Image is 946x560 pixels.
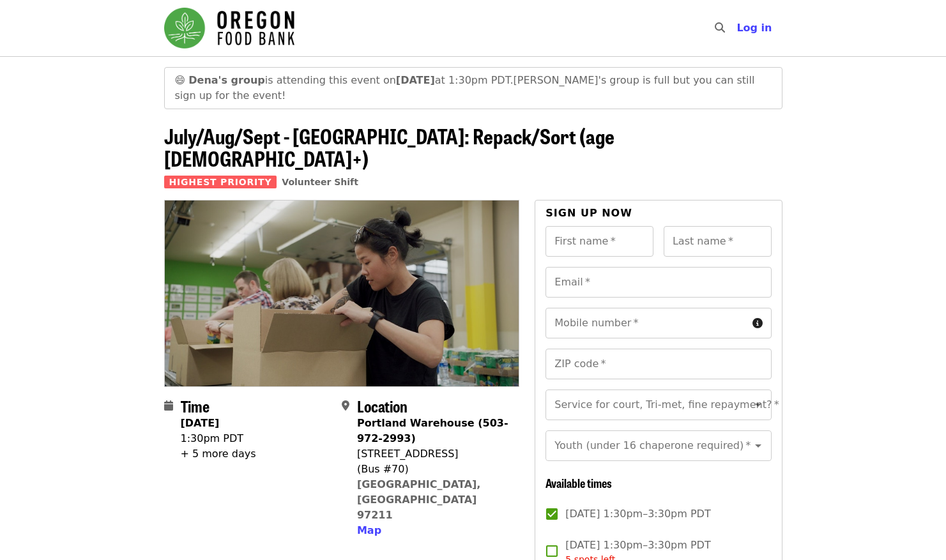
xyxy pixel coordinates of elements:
input: Search [733,13,743,43]
span: is attending this event on at 1:30pm PDT. [188,74,513,86]
i: map-marker-alt icon [342,400,349,412]
span: [DATE] 1:30pm–3:30pm PDT [565,506,710,522]
button: Open [749,437,767,455]
input: Mobile number [545,308,747,338]
a: [GEOGRAPHIC_DATA], [GEOGRAPHIC_DATA] 97211 [357,478,481,521]
button: Log in [726,15,782,41]
strong: Portland Warehouse (503-972-2993) [357,417,508,444]
input: Email [545,267,771,298]
span: Sign up now [545,207,632,219]
strong: [DATE] [181,417,220,429]
button: Open [749,396,767,414]
span: July/Aug/Sept - [GEOGRAPHIC_DATA]: Repack/Sort (age [DEMOGRAPHIC_DATA]+) [164,121,614,173]
input: ZIP code [545,349,771,379]
button: Map [357,523,381,538]
div: + 5 more days [181,446,256,462]
span: Available times [545,474,612,491]
a: Volunteer Shift [282,177,358,187]
i: search icon [715,22,725,34]
span: Time [181,395,210,417]
strong: Dena's group [188,74,265,86]
strong: [DATE] [396,74,435,86]
div: (Bus #70) [357,462,509,477]
img: July/Aug/Sept - Portland: Repack/Sort (age 8+) organized by Oregon Food Bank [165,201,519,386]
span: Log in [736,22,772,34]
span: Location [357,395,408,417]
div: 1:30pm PDT [181,431,256,446]
span: Highest Priority [164,176,277,188]
input: First name [545,226,653,257]
span: grinning face emoji [175,74,186,86]
i: calendar icon [164,400,173,412]
div: [STREET_ADDRESS] [357,446,509,462]
input: Last name [664,226,772,257]
img: Oregon Food Bank - Home [164,8,294,49]
span: Map [357,524,381,536]
i: circle-info icon [752,317,763,329]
